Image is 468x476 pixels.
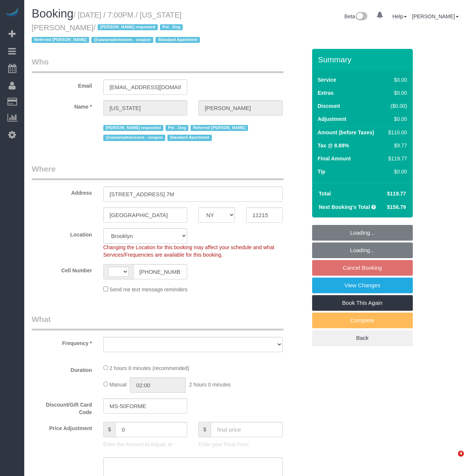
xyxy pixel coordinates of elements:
div: $110.00 [385,129,407,136]
label: Amount (before Taxes) [318,129,374,136]
span: 2 hours 0 minutes [189,382,230,388]
a: Beta [345,13,368,19]
span: Standard Apartment [167,135,212,141]
legend: What [32,314,283,331]
span: $119.77 [387,191,406,197]
span: $ [198,422,211,437]
label: Tip [318,168,326,175]
img: New interface [355,12,367,22]
span: $ [103,422,116,437]
span: $156.79 [387,204,406,210]
legend: Where [32,163,283,180]
input: Email [103,79,188,95]
label: Frequency * [26,337,98,347]
input: Cell Number [133,264,188,279]
input: final price [211,422,283,437]
span: Booking [32,7,73,20]
label: Final Amount [318,155,351,162]
div: $0.00 [385,89,407,97]
input: Zip Code [246,207,283,223]
label: Name * [26,100,98,110]
div: $0.00 [385,168,407,175]
span: Send me text message reminders [110,286,188,292]
span: [PERSON_NAME] requested [103,125,163,131]
a: View Changes [312,278,413,293]
label: Price Adjustment [26,422,98,432]
label: Email [26,79,98,90]
label: Adjustment [318,115,346,123]
strong: Total [319,191,331,197]
label: Extras [318,89,334,97]
a: Book This Again [312,295,413,311]
small: / [DATE] / 7:00PM / [US_STATE][PERSON_NAME] [32,11,202,44]
h3: Summary [318,55,409,64]
span: 2 hours 0 minutes (recommended) [110,365,189,371]
span: Referred [PERSON_NAME] [32,37,89,43]
a: Back [312,330,413,346]
label: Duration [26,364,98,374]
legend: Who [32,56,283,73]
p: Enter your Final Price [198,441,283,448]
div: $0.00 [385,76,407,84]
span: [PERSON_NAME] requested [98,24,158,30]
label: Address [26,187,98,197]
span: Standard Apartment [156,37,200,43]
span: Pet - Dog [160,24,183,30]
div: $119.77 [385,155,407,162]
div: ($0.00) [385,102,407,110]
label: Cell Number [26,264,98,274]
div: $9.77 [385,142,407,149]
input: First Name [103,100,188,116]
label: Service [318,76,336,84]
img: Automaid Logo [4,7,19,18]
label: Tax @ 8.88% [318,142,349,149]
span: Referred [PERSON_NAME] [191,125,248,131]
span: / [32,24,202,44]
input: City [103,207,188,223]
div: $0.00 [385,115,407,123]
span: Changing the Location for this booking may affect your schedule and what Services/Frequencies are... [103,244,274,258]
span: @savannahvinsonn - coupon [91,37,153,43]
span: 4 [458,451,464,457]
span: Pet - Dog [166,125,188,131]
a: Help [392,13,407,19]
label: Discount [318,102,340,110]
label: Discount/Gift Card Code [26,398,98,416]
p: Enter the Amount to Adjust, or [103,441,188,448]
input: Last Name [198,100,283,116]
span: @savannahvinsonn - coupon [103,135,165,141]
strong: Next Booking's Total [319,204,370,210]
span: Manual [110,382,127,388]
label: Location [26,228,98,238]
iframe: Intercom live chat [443,451,461,469]
a: [PERSON_NAME] [412,13,459,19]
